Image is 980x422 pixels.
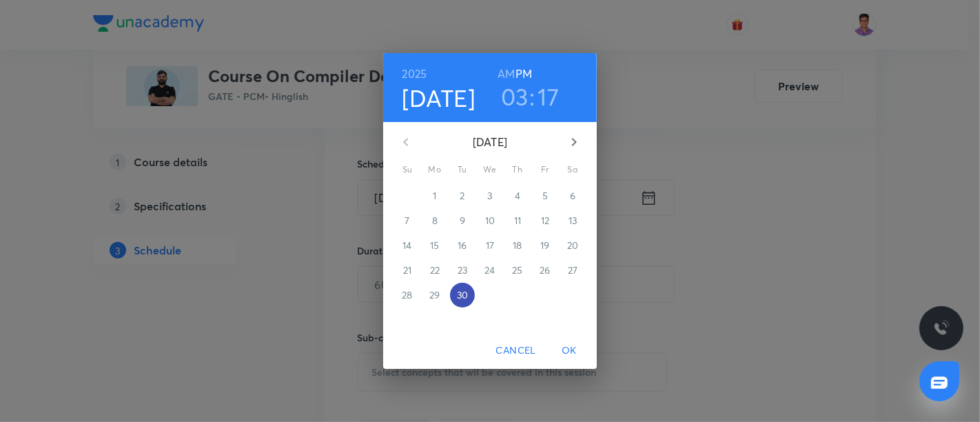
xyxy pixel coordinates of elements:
[457,288,468,302] p: 30
[498,64,515,83] button: AM
[395,163,420,177] span: Su
[422,134,558,150] p: [DATE]
[529,82,535,111] h3: :
[402,83,476,112] button: [DATE]
[560,163,585,177] span: Sa
[496,342,536,359] span: Cancel
[505,163,530,177] span: Th
[501,82,529,111] button: 03
[422,163,447,177] span: Mo
[402,64,427,83] button: 2025
[547,338,591,363] button: OK
[450,283,475,308] button: 30
[515,64,532,83] button: PM
[450,163,475,177] span: Tu
[491,338,542,363] button: Cancel
[478,163,502,177] span: We
[533,163,558,177] span: Fr
[538,82,560,111] button: 17
[553,342,586,359] span: OK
